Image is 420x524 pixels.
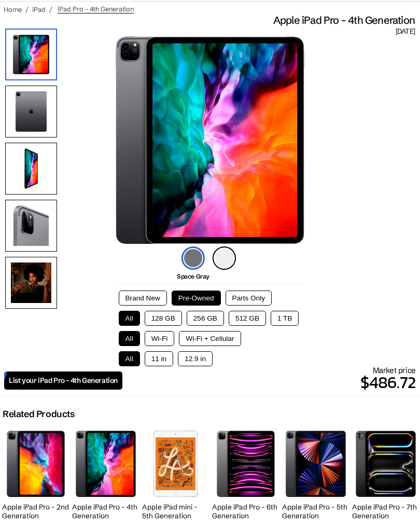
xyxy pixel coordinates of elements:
[72,503,139,520] h2: Apple iPad Pro - 4th Generation
[213,246,236,270] img: silver-icon
[116,36,304,244] img: iPad Pro (4th Generation)
[142,503,209,520] h2: Apple iPad mini - 5th Generation
[181,246,205,270] img: space-gray-icon
[271,311,299,326] button: 1 TB
[5,86,57,137] img: Rear
[273,13,415,27] span: Apple iPad Pro - 4th Generation
[58,5,134,13] span: iPad Pro - 4th Generation
[145,351,173,366] button: 11 in
[356,431,416,497] img: iPad Pro (7th Generation)
[25,5,29,13] span: /
[142,425,209,523] a: iPad mini (5th Generation) Apple iPad mini - 5th Generation
[119,351,140,366] button: All
[5,29,57,80] img: iPad Pro (4th Generation)
[5,257,57,309] img: Using
[5,143,57,195] img: Side
[4,5,22,13] a: Home
[226,291,272,306] button: Parts Only
[153,431,198,497] img: iPad mini (5th Generation)
[179,331,241,346] button: Wi-Fi + Cellular
[9,376,118,385] span: List your iPad Pro - 4th Generation
[122,365,416,395] div: Market price
[396,27,415,36] span: [DATE]
[217,431,275,497] img: iPad Pro (6th Generation)
[352,503,419,520] h2: Apple iPad Pro - 7th Generation
[229,311,266,326] button: 512 GB
[2,503,69,520] h2: Apple iPad Pro - 2nd Generation
[32,5,46,13] a: iPad
[286,431,346,497] img: iPad Pro (5th Generation)
[49,5,52,13] span: /
[4,371,122,390] a: List your iPad Pro - 4th Generation
[177,272,209,280] span: Space Gray
[187,311,224,326] button: 256 GB
[212,425,279,523] a: iPad Pro (6th Generation) Apple iPad Pro - 6th Generation
[282,425,349,523] a: iPad Pro (5th Generation) Apple iPad Pro - 5th Generation
[3,408,75,420] h2: Related Products
[2,425,69,523] a: iPad Pro (2nd Generation) Apple iPad Pro - 2nd Generation
[76,431,136,497] img: iPad Pro (4th Generation)
[122,370,416,395] p: $486.72
[178,351,213,366] button: 12.9 in
[212,503,279,520] h2: Apple iPad Pro - 6th Generation
[352,425,419,523] a: iPad Pro (7th Generation) Apple iPad Pro - 7th Generation
[7,431,65,497] img: iPad Pro (2nd Generation)
[119,291,167,306] button: Brand New
[119,311,140,326] button: All
[282,503,349,520] h2: Apple iPad Pro - 5th Generation
[119,331,140,346] button: All
[145,331,175,346] button: Wi-Fi
[5,200,57,252] img: Camera
[145,311,182,326] button: 128 GB
[172,291,221,306] button: Pre-Owned
[72,425,139,523] a: iPad Pro (4th Generation) Apple iPad Pro - 4th Generation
